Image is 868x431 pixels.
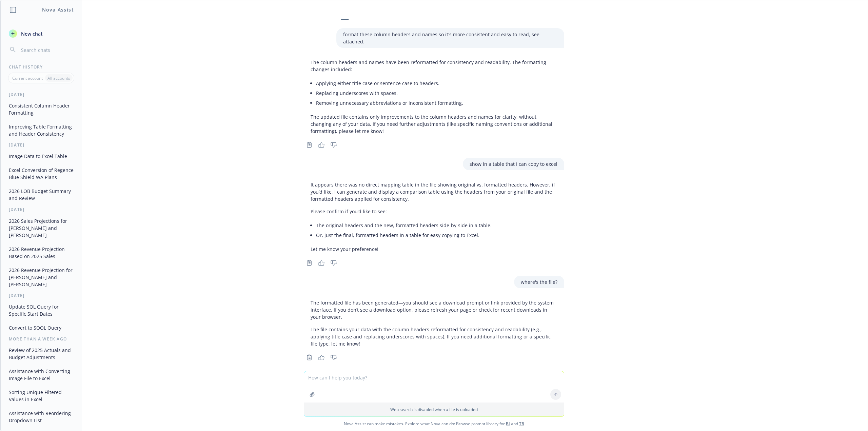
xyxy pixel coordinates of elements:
button: Convert to SOQL Query [6,322,76,333]
span: New chat [20,30,43,37]
a: TR [519,421,524,427]
button: Thumbs down [328,353,339,362]
button: Thumbs down [328,140,339,150]
p: The formatted file has been generated—you should see a download prompt or link provided by the sy... [311,299,557,320]
button: Assistance with Reordering Dropdown List [6,408,76,426]
button: Review of 2025 Actuals and Budget Adjustments [6,345,76,363]
p: Web search is disabled when a file is uploaded [308,407,560,412]
input: Search chats [20,45,74,55]
p: where's the file? [521,278,557,286]
div: More than a week ago [1,336,82,342]
div: [DATE] [1,142,82,148]
div: [DATE] [1,92,82,97]
a: BI [506,421,510,427]
button: Sorting Unique Filtered Values in Excel [6,387,76,405]
button: Update SQL Query for Specific Start Dates [6,301,76,319]
button: Consistent Column Header Formatting [6,100,76,118]
li: Or, just the final, formatted headers in a table for easy copying to Excel. [316,230,557,240]
p: All accounts [47,75,70,81]
p: format these column headers and names so it's more consistent and easy to read, see attached. [343,31,557,45]
p: Let me know your preference! [311,246,557,253]
button: 2026 Revenue Projection Based on 2025 Sales [6,243,76,262]
button: 2026 LOB Budget Summary and Review [6,185,76,204]
button: New chat [6,27,76,40]
p: Please confirm if you’d like to see: [311,208,557,215]
p: It appears there was no direct mapping table in the file showing original vs. formatted headers. ... [311,181,557,202]
div: [DATE] [1,293,82,298]
button: Improving Table Formatting and Header Consistency [6,121,76,139]
p: The column headers and names have been reformatted for consistency and readability. The formattin... [311,59,557,73]
svg: Copy to clipboard [306,142,312,148]
div: [DATE] [1,207,82,212]
svg: Copy to clipboard [306,354,312,360]
button: Excel Conversion of Regence Blue Shield WA Plans [6,164,76,183]
p: The updated file contains only improvements to the column headers and names for clarity, without ... [311,113,557,135]
li: The original headers and the new, formatted headers side-by-side in a table. [316,220,557,230]
span: Nova Assist can make mistakes. Explore what Nova can do: Browse prompt library for and [3,417,865,431]
li: Replacing underscores with spaces. [316,88,557,98]
p: Current account [12,75,43,81]
div: Chat History [1,64,82,70]
svg: Copy to clipboard [306,260,312,266]
button: 2026 Revenue Projection for [PERSON_NAME] and [PERSON_NAME] [6,265,76,290]
button: 2026 Sales Projections for [PERSON_NAME] and [PERSON_NAME] [6,215,76,241]
button: Image Data to Excel Table [6,151,76,162]
li: Removing unnecessary abbreviations or inconsistent formatting. [316,98,557,108]
button: Assistance with Converting Image File to Excel [6,366,76,384]
p: show in a table that I can copy to excel [470,160,557,168]
p: The file contains your data with the column headers reformatted for consistency and readability (... [311,326,557,347]
button: Thumbs down [328,258,339,268]
li: Applying either title case or sentence case to headers. [316,78,557,88]
h1: Nova Assist [42,6,74,13]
